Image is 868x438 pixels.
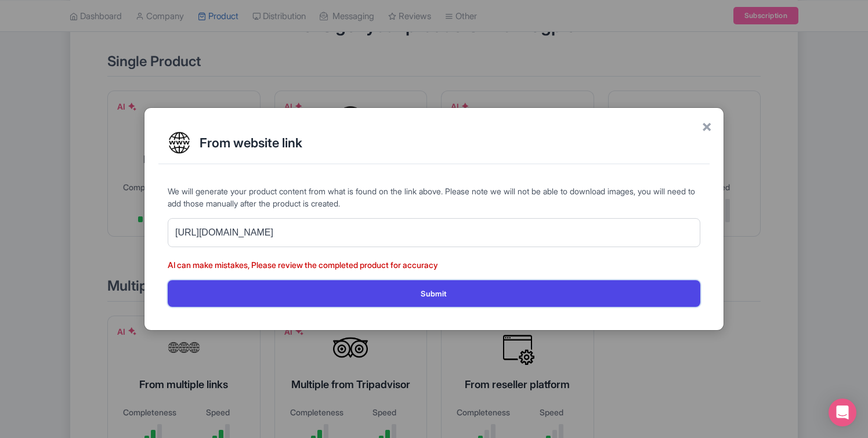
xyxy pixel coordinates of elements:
p: We will generate your product content from what is found on the link above. Please note we will n... [168,185,700,209]
button: Submit [168,280,700,306]
input: Enter website address [168,218,700,247]
p: AI can make mistakes, Please review the completed product for accuracy [168,259,700,271]
div: Open Intercom Messenger [829,399,856,426]
span: × [701,114,712,138]
h2: From website link [200,136,700,150]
